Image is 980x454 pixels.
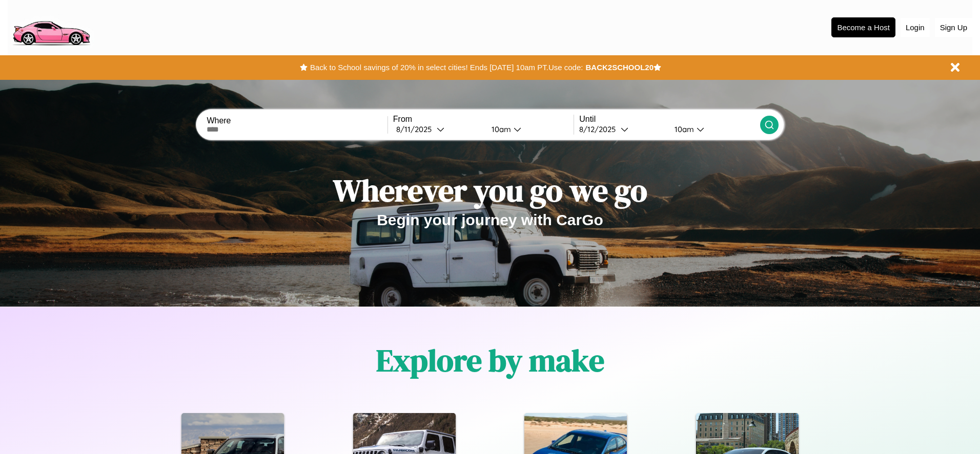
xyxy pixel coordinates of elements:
button: Sign Up [935,18,972,37]
label: Until [579,115,760,124]
button: Become a Host [831,17,895,37]
h1: Explore by make [376,339,604,381]
div: 10am [669,124,697,134]
div: 8 / 11 / 2025 [396,124,437,134]
label: From [393,115,574,124]
b: BACK2SCHOOL20 [585,63,654,72]
button: 10am [483,124,574,135]
button: 10am [666,124,760,135]
div: 10am [486,124,514,134]
div: 8 / 12 / 2025 [579,124,621,134]
button: Login [901,18,930,37]
label: Where [207,116,387,125]
button: Back to School savings of 20% in select cities! Ends [DATE] 10am PT.Use code: [308,60,585,75]
img: logo [8,5,94,48]
button: 8/11/2025 [393,124,483,135]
